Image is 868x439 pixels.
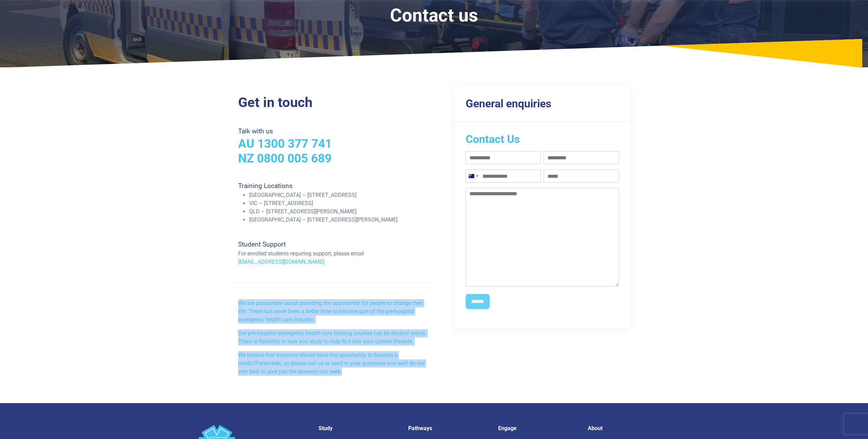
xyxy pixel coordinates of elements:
a: AU 1300 377 741 [238,136,332,151]
button: Selected country [466,170,480,182]
h4: Talk with us [238,127,430,135]
h5: Study [319,425,400,431]
p: We believe that everyone should have the opportunity to become a medic/Paramedic, so please call ... [238,351,430,376]
p: Our pre-hospital emergency health care training courses can be studied online. There is flexibili... [238,329,430,346]
h3: General enquiries [466,97,619,110]
li: [GEOGRAPHIC_DATA] – [STREET_ADDRESS] [249,191,430,199]
h4: Training Locations [238,182,430,190]
h5: Engage [498,425,580,431]
li: VIC – [STREET_ADDRESS] [249,199,430,208]
li: [GEOGRAPHIC_DATA] – [STREET_ADDRESS][PERSON_NAME] [249,216,430,224]
h2: Contact Us [466,133,619,146]
h5: Pathways [408,425,490,431]
a: [EMAIL_ADDRESS][DOMAIN_NAME] [238,258,324,265]
li: QLD – [STREET_ADDRESS][PERSON_NAME] [249,208,430,216]
p: For enrolled students requiring support, please email [238,250,430,258]
h4: Student Support [238,240,430,248]
h5: About [588,425,670,431]
h1: Contact us [258,5,611,26]
p: We are passionate about providing the opportunity for people to change their life. There has neve... [238,299,430,324]
a: NZ 0800 005 689 [238,151,332,165]
h2: Get in touch [238,94,430,111]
